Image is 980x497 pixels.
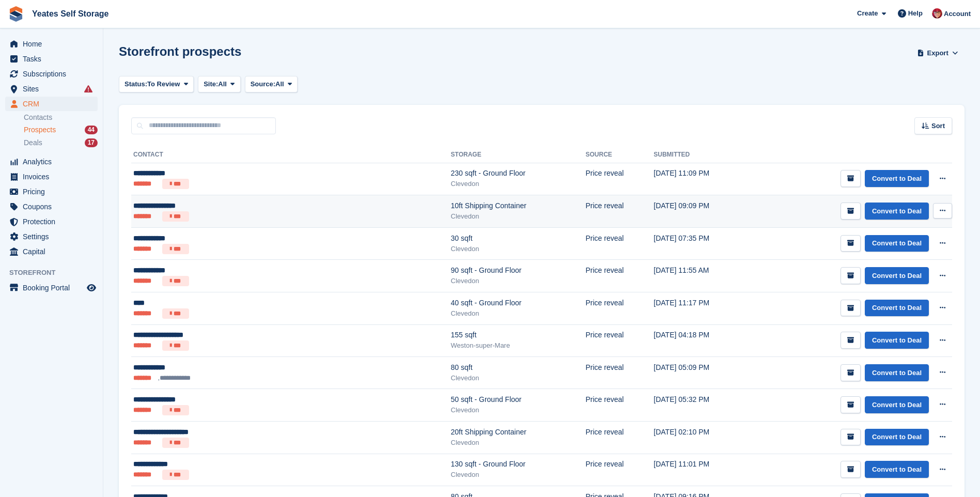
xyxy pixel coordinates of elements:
[451,276,586,286] div: Clevedon
[585,324,654,357] td: Price reveal
[451,168,586,179] div: 230 sqft - Ground Floor
[451,405,586,415] div: Clevedon
[865,396,929,413] a: Convert to Deal
[865,170,929,187] a: Convert to Deal
[85,126,98,134] div: 44
[5,214,98,229] a: menu
[5,97,98,111] a: menu
[585,389,654,422] td: Price reveal
[585,421,654,454] td: Price reveal
[147,79,180,89] span: To Review
[585,163,654,195] td: Price reveal
[451,308,586,319] div: Clevedon
[23,82,85,96] span: Sites
[24,138,42,148] span: Deals
[24,137,98,148] a: Deals 17
[5,154,98,169] a: menu
[23,281,85,295] span: Booking Portal
[119,76,194,93] button: Status: To Review
[451,265,586,276] div: 90 sqft - Ground Floor
[654,324,753,357] td: [DATE] 04:18 PM
[654,357,753,389] td: [DATE] 05:09 PM
[5,184,98,199] a: menu
[5,229,98,244] a: menu
[915,44,960,61] button: Export
[23,52,85,66] span: Tasks
[451,330,586,340] div: 155 sqft
[23,154,85,169] span: Analytics
[125,79,147,89] span: Status:
[927,48,948,58] span: Export
[23,97,85,111] span: CRM
[451,200,586,211] div: 10ft Shipping Container
[5,67,98,81] a: menu
[28,5,113,22] a: Yeates Self Storage
[451,427,586,438] div: 20ft Shipping Container
[865,332,929,349] a: Convert to Deal
[865,300,929,317] a: Convert to Deal
[451,438,586,448] div: Clevedon
[23,67,85,81] span: Subscriptions
[944,9,971,19] span: Account
[119,44,241,58] h1: Storefront prospects
[8,6,24,22] img: stora-icon-8386f47178a22dfd0bd8f6a31ec36ba5ce8667c1dd55bd0f319d3a0aa187defe.svg
[131,147,451,163] th: Contact
[9,268,103,278] span: Storefront
[451,211,586,222] div: Clevedon
[585,147,654,163] th: Source
[451,362,586,373] div: 80 sqft
[451,373,586,383] div: Clevedon
[451,244,586,254] div: Clevedon
[654,421,753,454] td: [DATE] 02:10 PM
[451,233,586,244] div: 30 sqft
[451,470,586,480] div: Clevedon
[451,459,586,470] div: 130 sqft - Ground Floor
[23,199,85,214] span: Coupons
[451,179,586,189] div: Clevedon
[654,227,753,260] td: [DATE] 07:35 PM
[451,394,586,405] div: 50 sqft - Ground Floor
[451,147,586,163] th: Storage
[23,184,85,199] span: Pricing
[85,282,98,294] a: Preview store
[654,147,753,163] th: Submitted
[451,298,586,308] div: 40 sqft - Ground Floor
[23,37,85,51] span: Home
[24,113,98,122] a: Contacts
[654,163,753,195] td: [DATE] 11:09 PM
[5,82,98,96] a: menu
[585,227,654,260] td: Price reveal
[865,461,929,478] a: Convert to Deal
[5,281,98,295] a: menu
[654,195,753,228] td: [DATE] 09:09 PM
[251,79,275,89] span: Source:
[23,229,85,244] span: Settings
[585,195,654,228] td: Price reveal
[654,454,753,486] td: [DATE] 11:01 PM
[451,340,586,351] div: Weston-super-Mare
[24,125,98,135] a: Prospects 44
[865,235,929,252] a: Convert to Deal
[198,76,241,93] button: Site: All
[85,138,98,147] div: 17
[585,454,654,486] td: Price reveal
[5,244,98,259] a: menu
[24,125,56,135] span: Prospects
[654,292,753,325] td: [DATE] 11:17 PM
[218,79,227,89] span: All
[865,203,929,220] a: Convert to Deal
[204,79,218,89] span: Site:
[23,244,85,259] span: Capital
[5,37,98,51] a: menu
[932,8,942,19] img: Wendie Tanner
[654,389,753,422] td: [DATE] 05:32 PM
[5,52,98,66] a: menu
[865,364,929,381] a: Convert to Deal
[585,260,654,292] td: Price reveal
[245,76,298,93] button: Source: All
[865,267,929,284] a: Convert to Deal
[654,260,753,292] td: [DATE] 11:55 AM
[585,357,654,389] td: Price reveal
[865,429,929,446] a: Convert to Deal
[275,79,284,89] span: All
